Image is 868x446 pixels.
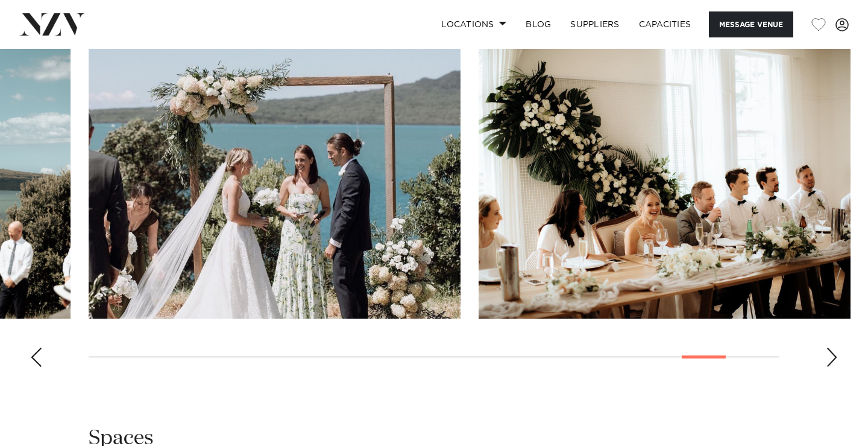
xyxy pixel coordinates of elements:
a: BLOG [516,11,561,37]
img: nzv-logo.png [19,13,85,35]
button: Message Venue [709,11,793,37]
swiper-slide: 25 / 28 [89,45,461,319]
swiper-slide: 26 / 28 [479,45,851,319]
a: Locations [432,11,516,37]
a: Capacities [629,11,701,37]
a: SUPPLIERS [561,11,629,37]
